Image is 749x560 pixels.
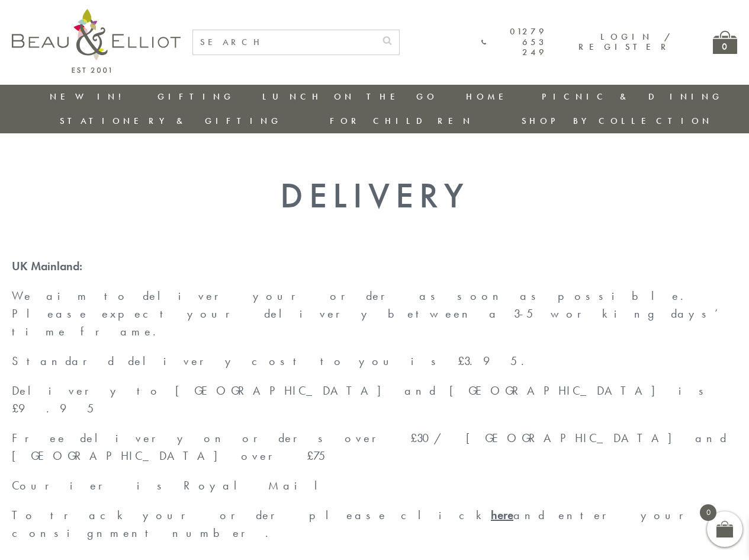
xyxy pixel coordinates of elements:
p: Free delivery on orders over £30/ [GEOGRAPHIC_DATA] and [GEOGRAPHIC_DATA] over £75 [12,429,737,465]
a: For Children [330,115,474,127]
a: here [491,507,513,523]
strong: UK Mainland: [12,258,82,274]
a: Shop by collection [522,115,713,127]
a: New in! [50,91,129,103]
p: Standard delivery cost to you is £3.95. [12,352,737,370]
input: SEARCH [193,30,375,55]
p: Courier is Royal Mail [12,476,737,494]
a: 0 [713,31,737,54]
a: Picnic & Dining [542,91,723,103]
p: Delivery to [GEOGRAPHIC_DATA] and [GEOGRAPHIC_DATA] is £9.95 [12,382,737,417]
a: Stationery & Gifting [60,115,282,127]
p: We aim to deliver your order as soon as possible. Please expect your delivery between a 3-5 worki... [12,287,737,340]
p: To track your order please click and enter your consignment number. [12,506,737,542]
a: 01279 653 249 [481,27,547,57]
a: Lunch On The Go [262,91,438,103]
a: Home [466,91,513,103]
a: Gifting [157,91,234,103]
span: 0 [700,504,716,521]
a: Login / Register [578,31,671,53]
img: logo [12,9,181,73]
h1: Delivery [12,175,737,216]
